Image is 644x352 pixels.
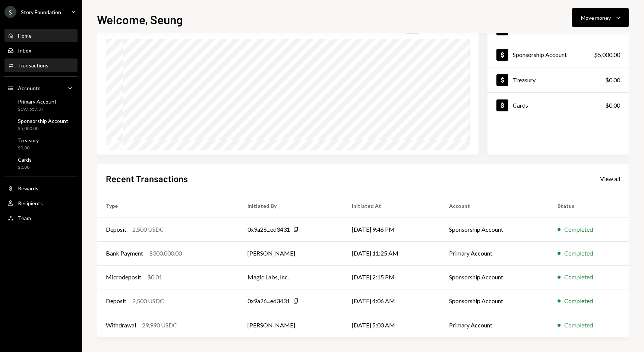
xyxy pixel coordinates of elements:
[239,313,343,337] td: [PERSON_NAME]
[4,154,78,172] a: Cards$0.00
[4,135,78,153] a: Treasury$0.00
[4,96,78,114] a: Primary Account$197,557.07
[564,321,593,330] div: Completed
[4,211,78,225] a: Team
[4,196,78,210] a: Recipients
[18,164,32,171] div: $0.00
[18,215,31,221] div: Team
[440,289,549,313] td: Sponsorship Account
[18,185,38,191] div: Rewards
[440,218,549,241] td: Sponsorship Account
[4,44,78,57] a: Inbox
[239,241,343,265] td: [PERSON_NAME]
[239,194,343,218] th: Initiated By
[343,289,440,313] td: [DATE] 4:06 AM
[18,200,43,206] div: Recipients
[572,8,629,27] button: Move money
[18,47,31,54] div: Inbox
[4,81,78,95] a: Accounts
[18,98,57,105] div: Primary Account
[18,118,68,124] div: Sponsorship Account
[564,273,593,282] div: Completed
[564,249,593,258] div: Completed
[147,273,162,282] div: $0.01
[343,241,440,265] td: [DATE] 11:25 AM
[21,9,61,15] div: Story Foundation
[106,321,136,330] div: Withdrawal
[487,93,629,118] a: Cards$0.00
[18,106,57,112] div: $197,557.07
[106,273,141,282] div: Microdeposit
[513,102,528,109] div: Cards
[247,296,290,305] div: 0x9a26...ed3431
[343,194,440,218] th: Initiated At
[549,194,629,218] th: Status
[343,313,440,337] td: [DATE] 5:00 AM
[513,76,536,83] div: Treasury
[18,62,48,69] div: Transactions
[132,225,164,234] div: 2,500 USDC
[605,76,620,85] div: $0.00
[18,137,39,143] div: Treasury
[440,313,549,337] td: Primary Account
[343,218,440,241] td: [DATE] 9:46 PM
[97,194,239,218] th: Type
[605,101,620,110] div: $0.00
[564,296,593,305] div: Completed
[440,194,549,218] th: Account
[600,174,620,183] a: View all
[4,29,78,42] a: Home
[106,172,188,185] h2: Recent Transactions
[594,50,620,59] div: $5,000.00
[343,265,440,289] td: [DATE] 2:15 PM
[487,42,629,67] a: Sponsorship Account$5,000.00
[487,67,629,92] a: Treasury$0.00
[4,181,78,195] a: Rewards
[149,249,182,258] div: $300,000.00
[132,296,164,305] div: 2,500 USDC
[239,265,343,289] td: Magic Labs, Inc.
[440,265,549,289] td: Sponsorship Account
[106,296,126,305] div: Deposit
[513,51,567,58] div: Sponsorship Account
[142,321,177,330] div: 29,990 USDC
[600,175,620,183] div: View all
[18,32,32,39] div: Home
[581,14,611,22] div: Move money
[18,156,32,163] div: Cards
[440,241,549,265] td: Primary Account
[106,249,143,258] div: Bank Payment
[97,12,183,27] h1: Welcome, Seung
[18,85,41,91] div: Accounts
[4,58,78,72] a: Transactions
[4,115,78,133] a: Sponsorship Account$5,000.00
[18,145,39,151] div: $0.00
[564,225,593,234] div: Completed
[4,6,16,18] div: S
[18,126,68,132] div: $5,000.00
[106,225,126,234] div: Deposit
[247,225,290,234] div: 0x9a26...ed3431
